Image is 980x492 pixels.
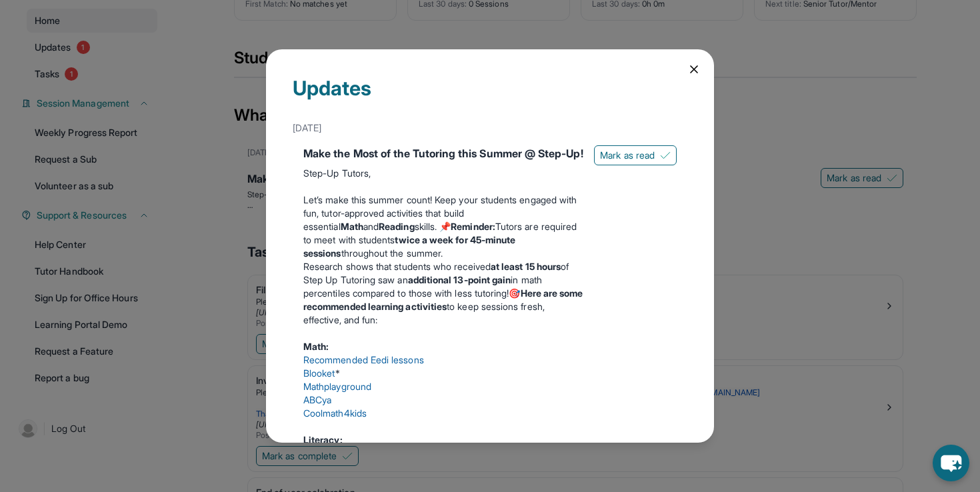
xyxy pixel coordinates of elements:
p: Step-Up Tutors, [303,167,583,180]
button: Mark as read [594,145,677,165]
span: Mark as read [600,149,655,162]
div: Make the Most of the Tutoring this Summer @ Step-Up! [303,145,583,161]
strong: Reminder: [451,221,495,232]
a: Blooket [303,367,335,379]
p: Let’s make this summer count! Keep your students engaged with fun, tutor-approved activities that... [303,193,583,260]
strong: Literacy: [303,434,343,445]
div: [DATE] [293,116,687,140]
div: Updates [293,76,687,116]
img: Mark as read [660,150,671,161]
strong: Math [341,221,363,232]
a: Mathplayground [303,381,371,392]
strong: Reading [379,221,415,232]
strong: additional 13-point gain [408,274,511,285]
strong: Math: [303,341,329,352]
strong: at least 15 hours [491,261,561,272]
a: ABCya [303,394,331,405]
a: Coolmath4kids [303,407,367,419]
p: Research shows that students who received of Step Up Tutoring saw an in math percentiles compared... [303,260,583,327]
button: chat-button [933,445,969,481]
strong: twice a week for 45-minute sessions [303,234,515,259]
a: Recommended Eedi lessons [303,354,424,365]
